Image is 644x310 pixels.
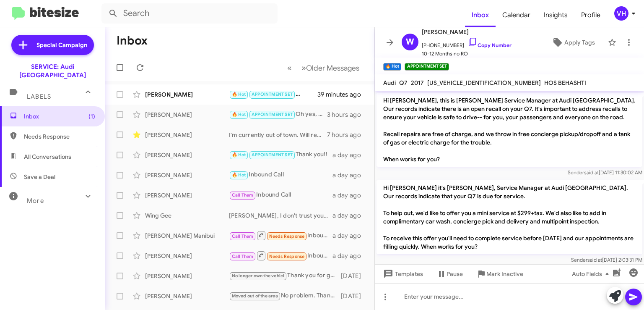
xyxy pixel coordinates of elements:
[447,266,463,281] span: Pause
[145,211,229,220] div: Wing Gee
[383,79,396,87] span: Audi
[544,79,586,87] span: HOS BEHASHTI
[341,292,368,300] div: [DATE]
[24,132,95,141] span: Needs Response
[252,112,293,117] span: APPOINTMENT SET
[332,211,368,220] div: a day ago
[607,6,635,21] button: VH
[486,266,523,281] span: Mark Inactive
[422,50,512,58] span: 10-12 Months no RO
[564,35,595,50] span: Apply Tags
[306,63,359,73] span: Older Messages
[88,112,95,121] span: (1)
[232,112,246,117] span: 🔥 Hot
[496,3,537,27] a: Calendar
[27,93,51,100] span: Labels
[145,272,229,280] div: [PERSON_NAME]
[24,152,71,161] span: All Conversations
[11,35,94,55] a: Special Campaign
[465,3,496,27] a: Inbox
[145,252,229,260] div: [PERSON_NAME]
[232,92,246,97] span: 🔥 Hot
[145,231,229,240] div: [PERSON_NAME] Manibui
[332,151,368,159] div: a day ago
[317,90,368,99] div: 39 minutes ago
[296,59,364,76] button: Next
[232,152,246,158] span: 🔥 Hot
[411,79,424,87] span: 2017
[283,59,364,76] nav: Page navigation example
[229,230,332,241] div: Inbound Call
[24,173,55,181] span: Save a Deal
[252,152,293,158] span: APPOINTMENT SET
[229,110,327,119] div: Oh yes, I did see the recall 93FR and will note the tire pressure sensor. Thank you for letting m...
[542,35,604,50] button: Apply Tags
[614,6,628,21] div: VH
[584,169,599,176] span: said at
[467,42,512,48] a: Copy Number
[422,37,512,50] span: [PHONE_NUMBER]
[572,266,612,281] span: Auto Fields
[327,131,368,139] div: 7 hours ago
[568,169,642,176] span: Sender [DATE] 11:30:02 AM
[229,211,332,220] div: [PERSON_NAME], I don't trust your service technicians. You can read my Yelp review for 12/24 rega...
[287,63,292,73] span: «
[229,170,332,180] div: Inbound Call
[117,34,148,47] h1: Inbox
[301,63,306,73] span: »
[229,291,341,301] div: No problem. Thank you for getting back to me. I will update my records.
[145,110,229,119] div: [PERSON_NAME]
[406,35,414,49] span: W
[332,191,368,200] div: a day ago
[229,250,332,261] div: Inbound Call
[571,257,642,263] span: Sender [DATE] 2:03:31 PM
[282,59,297,76] button: Previous
[145,292,229,300] div: [PERSON_NAME]
[232,273,285,278] span: No longer own the vehicl
[36,41,87,49] span: Special Campaign
[327,110,368,119] div: 3 hours ago
[574,3,607,27] a: Profile
[24,112,95,121] span: Inbox
[269,254,305,259] span: Needs Response
[427,79,541,87] span: [US_VEHICLE_IDENTIFICATION_NUMBER]
[101,3,278,24] input: Search
[27,197,44,205] span: More
[229,190,332,200] div: Inbound Call
[145,151,229,159] div: [PERSON_NAME]
[229,131,327,139] div: I'm currently out of town. Will reach out in about 2 weeks
[145,191,229,200] div: [PERSON_NAME]
[252,92,293,97] span: APPOINTMENT SET
[565,266,619,281] button: Auto Fields
[382,266,423,281] span: Templates
[399,79,408,87] span: Q7
[229,150,332,160] div: Thank you!!
[377,180,642,254] p: Hi [PERSON_NAME] it's [PERSON_NAME], Service Manager at Audi [GEOGRAPHIC_DATA]. Our records indic...
[229,271,341,281] div: Thank you for getting back to me. I will update my records.
[145,131,229,139] div: [PERSON_NAME]
[232,293,278,299] span: Moved out of the area
[383,63,401,71] small: 🔥 Hot
[422,27,512,37] span: [PERSON_NAME]
[587,257,602,263] span: said at
[232,192,254,198] span: Call Them
[537,3,574,27] a: Insights
[145,171,229,179] div: [PERSON_NAME]
[341,272,368,280] div: [DATE]
[232,234,254,239] span: Call Them
[377,93,642,167] p: Hi [PERSON_NAME], this is [PERSON_NAME] Service Manager at Audi [GEOGRAPHIC_DATA]. Our records in...
[375,266,430,281] button: Templates
[145,90,229,99] div: [PERSON_NAME]
[405,63,449,71] small: APPOINTMENT SET
[332,252,368,260] div: a day ago
[470,266,530,281] button: Mark Inactive
[332,231,368,240] div: a day ago
[232,254,254,259] span: Call Them
[430,266,470,281] button: Pause
[229,89,317,99] div: Thanks!
[269,234,305,239] span: Needs Response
